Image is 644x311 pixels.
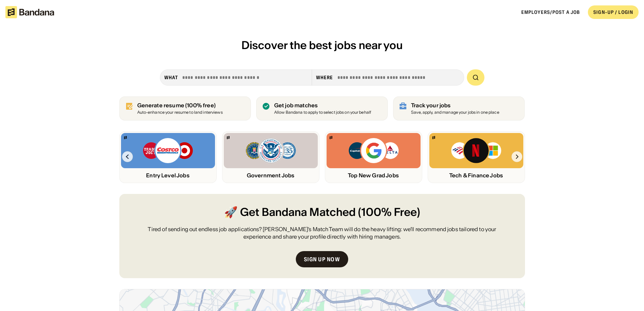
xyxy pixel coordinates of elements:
div: Track your jobs [411,102,499,109]
div: Get job matches [274,102,371,109]
a: Get job matches Allow Bandana to apply to select jobs on your behalf [256,96,388,120]
div: Tech & Finance Jobs [429,172,523,179]
img: Bandana logo [124,136,127,139]
div: Top New Grad Jobs [327,172,421,179]
div: Allow Bandana to apply to select jobs on your behalf [274,110,371,115]
img: Right Arrow [511,151,522,162]
div: Tired of sending out endless job applications? [PERSON_NAME]’s Match Team will do the heavy lifti... [136,225,509,241]
img: FBI, DHS, MWRD logos [245,137,296,164]
div: Entry Level Jobs [121,172,215,179]
img: Bandana logo [227,136,230,139]
div: Where [316,74,333,81]
div: Government Jobs [224,172,318,179]
a: Bandana logoTrader Joe’s, Costco, Target logosEntry Level Jobs [119,131,217,183]
span: Discover the best jobs near you [241,38,403,52]
a: Bandana logoCapital One, Google, Delta logosTop New Grad Jobs [325,131,422,183]
div: Generate resume [137,102,223,109]
img: Bandana logotype [5,6,54,18]
div: SIGN-UP / LOGIN [593,9,633,15]
a: Bandana logoBank of America, Netflix, Microsoft logosTech & Finance Jobs [428,131,525,183]
a: Sign up now [296,251,348,267]
img: Left Arrow [122,151,133,162]
a: Track your jobs Save, apply, and manage your jobs in one place [393,96,525,120]
img: Bandana logo [330,136,332,139]
img: Bank of America, Netflix, Microsoft logos [451,137,502,164]
span: (100% free) [185,102,216,109]
div: Auto-enhance your resume to land interviews [137,110,223,115]
img: Trader Joe’s, Costco, Target logos [142,137,194,164]
div: Save, apply, and manage your jobs in one place [411,110,499,115]
div: what [164,74,178,81]
span: (100% Free) [358,205,420,220]
img: Bandana logo [432,136,435,139]
div: Sign up now [304,257,340,262]
img: Capital One, Google, Delta logos [348,137,399,164]
span: 🚀 Get Bandana Matched [224,205,356,220]
a: Generate resume (100% free)Auto-enhance your resume to land interviews [119,96,251,120]
a: Employers/Post a job [521,9,580,15]
a: Bandana logoFBI, DHS, MWRD logosGovernment Jobs [222,131,319,183]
